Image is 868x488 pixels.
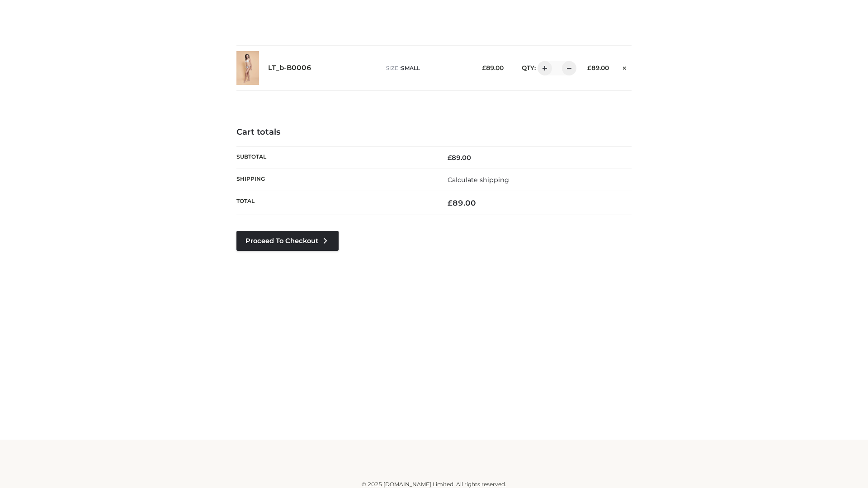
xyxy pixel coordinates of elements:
h4: Cart totals [236,127,632,137]
th: Shipping [236,169,434,191]
a: Proceed to Checkout [236,231,339,251]
span: £ [448,154,452,162]
p: size : [386,64,468,72]
span: £ [482,64,486,71]
bdi: 89.00 [482,64,504,71]
span: SMALL [401,65,420,71]
a: Remove this item [618,61,632,73]
th: Total [236,191,434,215]
bdi: 89.00 [448,154,471,162]
bdi: 89.00 [448,198,476,207]
a: Calculate shipping [448,176,509,184]
span: £ [587,64,591,71]
a: LT_b-B0006 [268,64,311,72]
span: £ [448,198,453,207]
bdi: 89.00 [587,64,609,71]
div: QTY: [513,61,573,75]
th: Subtotal [236,146,434,169]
